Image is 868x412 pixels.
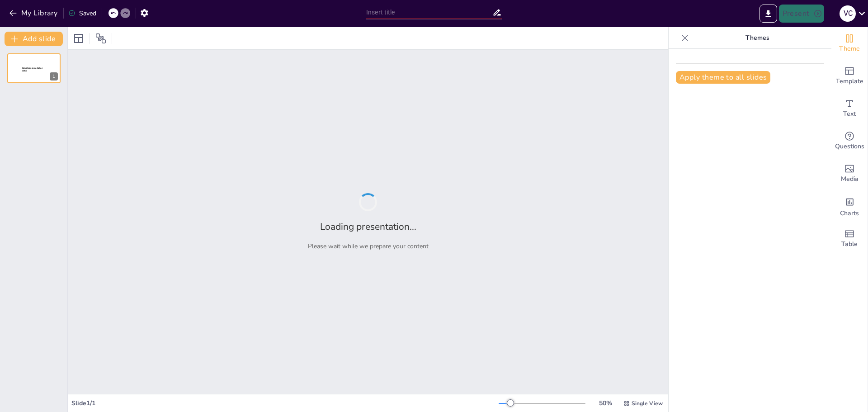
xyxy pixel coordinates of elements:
[71,31,86,46] div: Layout
[71,399,499,407] div: Slide 1 / 1
[692,27,822,49] p: Themes
[7,53,61,83] div: 1
[68,9,96,18] div: Saved
[840,5,856,22] div: V C
[840,208,859,218] span: Charts
[50,72,58,81] div: 1
[676,71,770,84] button: Apply theme to all slides
[831,125,868,157] div: Get real-time input from your audience
[320,220,416,233] h2: Loading presentation...
[831,223,868,255] div: Add a table
[95,33,106,44] span: Position
[831,157,868,190] div: Add images, graphics, shapes or video
[632,400,663,407] span: Single View
[308,242,429,251] p: Please wait while we prepare your content
[779,5,824,23] button: Present
[22,67,42,72] span: Sendsteps presentation editor
[840,5,856,23] button: V C
[831,60,868,92] div: Add ready made slides
[836,76,863,86] span: Template
[759,5,777,23] button: Export to PowerPoint
[843,109,856,119] span: Text
[7,6,61,20] button: My Library
[831,27,868,60] div: Change the overall theme
[5,32,63,46] button: Add slide
[594,399,616,407] div: 50 %
[366,6,492,19] input: Insert title
[841,174,859,184] span: Media
[841,239,858,249] span: Table
[839,44,860,54] span: Theme
[835,142,864,152] span: Questions
[831,92,868,125] div: Add text boxes
[831,190,868,223] div: Add charts and graphs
